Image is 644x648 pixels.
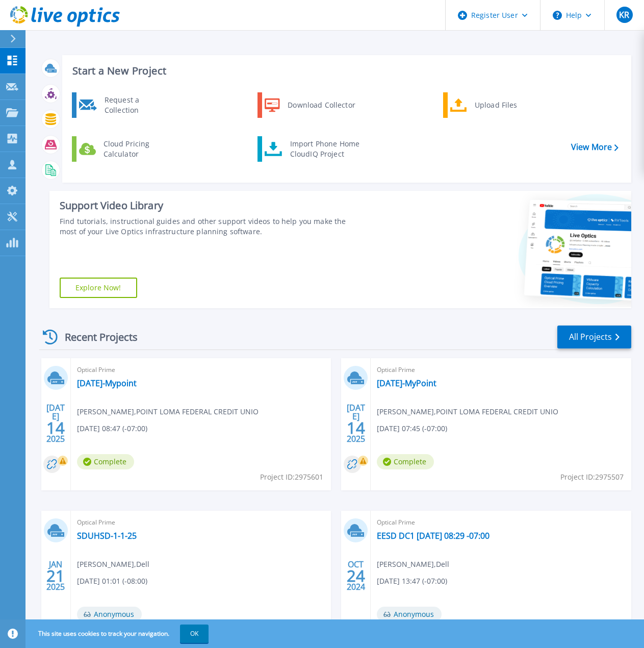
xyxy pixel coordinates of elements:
[77,378,137,388] a: [DATE]-Mypoint
[260,471,323,483] span: Project ID: 2975601
[77,531,137,541] a: SDUHSD-1-1-25
[377,517,625,528] span: Optical Prime
[377,423,447,434] span: [DATE] 07:45 (-07:00)
[46,571,65,580] span: 21
[72,136,176,162] a: Cloud Pricing Calculator
[99,95,174,115] div: Request a Collection
[377,559,449,570] span: [PERSON_NAME] , Dell
[72,65,618,77] h3: Start a New Project
[77,607,142,622] span: Anonymous
[377,364,625,376] span: Optical Prime
[77,423,147,434] span: [DATE] 08:47 (-07:00)
[347,571,365,580] span: 24
[28,625,209,643] span: This site uses cookies to track your navigation.
[377,378,436,388] a: [DATE]-MyPoint
[377,576,447,587] span: [DATE] 13:47 (-07:00)
[443,92,548,118] a: Upload Files
[377,607,442,622] span: Anonymous
[98,139,174,159] div: Cloud Pricing Calculator
[60,216,362,237] div: Find tutorials, instructional guides and other support videos to help you make the most of your L...
[60,278,137,298] a: Explore Now!
[77,559,149,570] span: [PERSON_NAME] , Dell
[560,471,624,483] span: Project ID: 2975507
[282,95,359,115] div: Download Collector
[60,199,362,212] div: Support Video Library
[377,531,490,541] a: EESD DC1 [DATE] 08:29 -07:00
[619,11,629,19] span: KR
[77,364,325,376] span: Optical Prime
[257,92,362,118] a: Download Collector
[46,423,65,432] span: 14
[77,517,325,528] span: Optical Prime
[571,142,619,152] a: View More
[180,625,209,643] button: OK
[72,92,176,118] a: Request a Collection
[77,576,147,587] span: [DATE] 01:01 (-08:00)
[39,325,151,350] div: Recent Projects
[377,406,558,417] span: [PERSON_NAME] , POINT LOMA FEDERAL CREDIT UNIO
[77,406,259,417] span: [PERSON_NAME] , POINT LOMA FEDERAL CREDIT UNIO
[470,95,545,115] div: Upload Files
[77,454,134,469] span: Complete
[46,557,65,594] div: JAN 2025
[285,139,365,159] div: Import Phone Home CloudIQ Project
[346,405,366,442] div: [DATE] 2025
[46,405,65,442] div: [DATE] 2025
[557,326,631,348] a: All Projects
[346,557,366,594] div: OCT 2024
[377,454,434,469] span: Complete
[347,423,365,432] span: 14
